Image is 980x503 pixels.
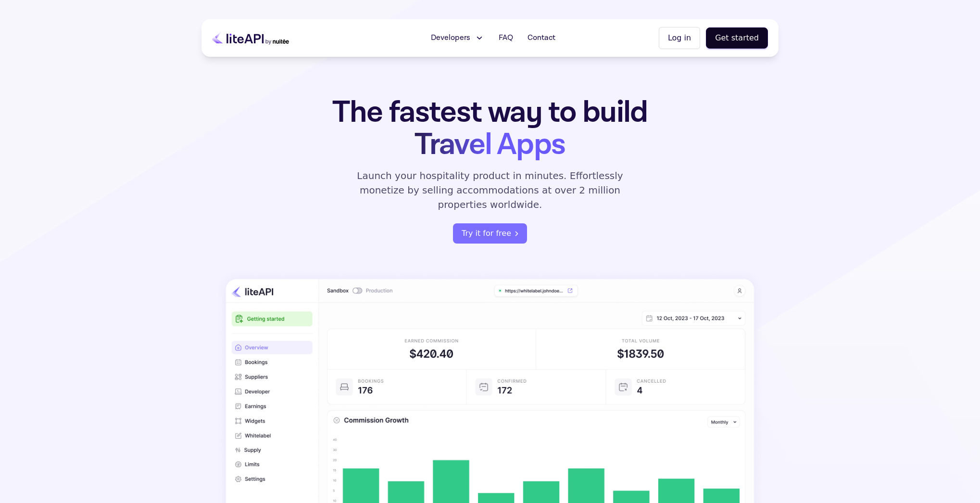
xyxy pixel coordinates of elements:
span: Developers [431,32,470,44]
a: register [453,223,527,244]
span: Travel Apps [415,125,565,165]
a: Contact [522,28,561,48]
button: Log in [659,27,700,49]
button: Get started [706,27,768,49]
button: Developers [425,28,490,48]
span: FAQ [499,32,513,44]
p: Launch your hospitality product in minutes. Effortlessly monetize by selling accommodations at ov... [346,168,634,212]
a: FAQ [493,28,519,48]
span: Contact [528,32,555,44]
button: Try it for free [453,223,527,244]
h1: The fastest way to build [302,96,678,161]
